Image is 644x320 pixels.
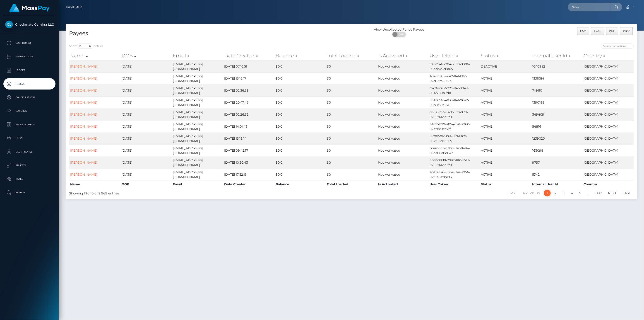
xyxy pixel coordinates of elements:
[70,88,97,92] a: [PERSON_NAME]
[428,109,480,121] td: c86a1693-6acb-11f0-87f1-0266f44cc279
[69,181,120,188] th: Name
[5,135,54,142] p: Links
[582,97,634,109] td: [GEOGRAPHIC_DATA]
[5,176,54,182] p: Taxes
[326,85,377,97] td: $0
[480,109,531,121] td: ACTIVE
[531,51,582,60] th: Internal User Id: activate to sort column ascending
[582,121,634,133] td: [GEOGRAPHIC_DATA]
[531,157,582,169] td: 9757
[172,145,223,157] td: [EMAIL_ADDRESS][DOMAIN_NAME]
[582,61,634,73] td: [GEOGRAPHIC_DATA]
[606,190,619,196] a: Next
[351,27,447,32] div: View Uncollected Funds Payees
[274,51,326,60] th: Balance: activate to sort column ascending
[480,97,531,109] td: ACTIVE
[531,169,582,181] td: 5342
[70,64,97,68] a: [PERSON_NAME]
[577,190,584,196] a: 5
[326,181,377,188] th: Total Loaded
[395,32,406,37] span: OFF
[120,85,172,97] td: [DATE]
[223,133,274,145] td: [DATE] 13:19:14
[3,119,55,130] a: Manage Users
[3,22,55,27] span: Checkmate Gaming LLC
[172,157,223,169] td: [EMAIL_ADDRESS][DOMAIN_NAME]
[274,157,326,169] td: $0.0
[3,173,55,185] a: Taxes
[3,146,55,158] a: User Profile
[568,3,610,11] input: Search...
[70,100,97,104] a: [PERSON_NAME]
[274,133,326,145] td: $0.0
[70,172,97,177] a: [PERSON_NAME]
[326,109,377,121] td: $0
[428,145,480,157] td: bfe2066b-c3b0-11ef-849e-06ce86a8d643
[77,44,94,49] select: Showentries
[582,51,634,60] th: Country: activate to sort column ascending
[326,61,377,73] td: $0
[580,29,586,33] span: CSV
[120,157,172,169] td: [DATE]
[377,145,428,157] td: Not Activated
[70,148,97,153] a: [PERSON_NAME]
[377,157,428,169] td: Not Activated
[70,124,97,128] a: [PERSON_NAME]
[3,133,55,144] a: Links
[172,51,223,60] th: Email: activate to sort column ascending
[3,92,55,103] a: Cancellations
[480,133,531,145] td: ACTIVE
[223,73,274,85] td: [DATE] 15:16:17
[377,169,428,181] td: Not Activated
[3,105,55,117] a: Batches
[531,97,582,109] td: 1390188
[69,44,103,49] label: Show entries
[223,61,274,73] td: [DATE] 07:16:51
[5,189,54,196] p: Search
[223,109,274,121] td: [DATE] 02:26:32
[531,85,582,97] td: 749110
[428,61,480,73] td: 9a0c5afd-204d-11f0-8906-06cab49e8a05
[582,133,634,145] td: [GEOGRAPHIC_DATA]
[172,121,223,133] td: [EMAIL_ADDRESS][DOMAIN_NAME]
[480,61,531,73] td: DEACTIVE
[274,85,326,97] td: $0.0
[69,29,348,37] h4: Payees
[428,51,480,60] th: User Token: activate to sort column ascending
[70,76,97,80] a: [PERSON_NAME]
[274,121,326,133] td: $0.0
[326,73,377,85] td: $0
[172,109,223,121] td: [EMAIL_ADDRESS][DOMAIN_NAME]
[5,108,54,114] p: Batches
[274,109,326,121] td: $0.0
[326,157,377,169] td: $0
[377,121,428,133] td: Not Activated
[223,97,274,109] td: [DATE] 20:47:46
[5,162,54,169] p: API Keys
[70,136,97,141] a: [PERSON_NAME]
[69,189,300,196] div: Showing 1 to 10 of 9,969 entries
[120,109,172,121] td: [DATE]
[428,157,480,169] td: 608608d8-7092-11f0-87f1-0266f44cc279
[531,181,582,188] th: Internal User Id
[274,73,326,85] td: $0.0
[428,73,480,85] td: 4828f9a0-7de7-11ef-bffc-023637c80859
[544,190,551,196] a: 1
[428,181,480,188] th: User Token
[531,61,582,73] td: 1040952
[568,190,575,196] a: 4
[172,85,223,97] td: [EMAIL_ADDRESS][DOMAIN_NAME]
[601,44,634,49] input: Search transactions
[3,160,55,171] a: API Keys
[120,61,172,73] td: [DATE]
[223,51,274,60] th: Date Created: activate to sort column ascending
[428,97,480,109] td: 564fa33d-e833-11ef-96a2-06b8f39c6781
[120,73,172,85] td: [DATE]
[120,97,172,109] td: [DATE]
[480,73,531,85] td: ACTIVE
[274,97,326,109] td: $0.0
[172,133,223,145] td: [EMAIL_ADDRESS][DOMAIN_NAME]
[480,121,531,133] td: ACTIVE
[69,51,120,60] th: Name: activate to sort column ascending
[120,145,172,157] td: [DATE]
